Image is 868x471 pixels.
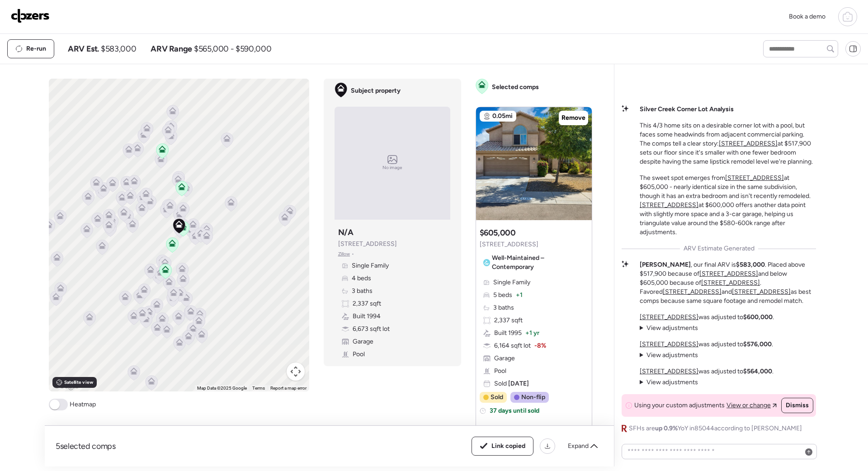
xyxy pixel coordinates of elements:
p: was adjusted to . [640,367,774,376]
span: Non-flip [521,393,545,402]
span: Dismiss [786,401,809,410]
span: 2,337 sqft [353,299,381,308]
span: Well-Maintained – Contemporary [492,254,585,272]
span: 2,337 sqft [494,316,523,325]
img: Logo [11,9,50,23]
strong: $576,000 [743,340,772,348]
a: [STREET_ADDRESS] [640,340,698,348]
p: , our final ARV is . Placed above $517,900 because of and below $605,000 because of . Favored and... [640,260,816,306]
span: SFHs are YoY in 85044 according to [PERSON_NAME] [629,424,802,433]
a: [STREET_ADDRESS] [663,288,722,296]
span: up 0.9% [655,424,678,432]
span: • [352,250,354,258]
span: [STREET_ADDRESS] [480,240,538,249]
strong: $600,000 [743,313,773,321]
summary: View adjustments [640,324,698,333]
span: 37 days until sold [490,406,539,415]
span: 0.05mi [492,112,513,121]
span: $583,000 [101,43,136,54]
span: Map Data ©2025 Google [197,386,247,391]
span: Expand [568,442,589,451]
summary: View adjustments [640,378,698,387]
a: [STREET_ADDRESS] [640,367,698,375]
a: [STREET_ADDRESS] [640,201,698,209]
strong: $564,000 [743,367,772,375]
span: Zillow [338,250,350,258]
span: Built 1994 [353,312,381,321]
span: ARV Estimate Generated [684,244,755,253]
strong: Silver Creek Corner Lot Analysis [640,105,734,113]
span: 6,673 sqft lot [353,325,390,334]
summary: View adjustments [640,351,698,360]
span: [DATE] [507,380,529,387]
a: [STREET_ADDRESS] [699,270,758,278]
p: The sweet spot emerges from at $605,000 - nearly identical size in the same subdivision, though i... [640,174,816,237]
span: Link copied [491,442,525,451]
span: Garage [494,354,515,363]
a: [STREET_ADDRESS] [732,288,791,296]
h3: $605,000 [480,227,516,238]
span: ARV Range [151,43,192,54]
span: Selected comps [492,83,539,92]
span: Pool [353,350,365,359]
span: + 1 [516,291,523,300]
a: Open this area in Google Maps (opens a new window) [51,380,81,391]
span: Subject property [351,86,401,95]
p: This 4/3 home sits on a desirable corner lot with a pool, but faces some headwinds from adjacent ... [640,121,816,166]
span: 3 baths [352,287,373,296]
span: [STREET_ADDRESS] [338,240,397,249]
span: No image [382,164,402,171]
a: Terms (opens in new tab) [252,386,265,391]
span: Sold [491,393,503,402]
p: was adjusted to . [640,340,773,349]
span: 6,164 sqft lot [494,341,531,350]
a: [STREET_ADDRESS] [725,174,784,182]
a: Report a map error [270,386,307,391]
span: Single Family [493,278,530,287]
span: Book a demo [789,13,826,20]
span: 3 baths [493,303,514,312]
a: [STREET_ADDRESS] [719,140,778,147]
h3: N/A [338,227,354,238]
p: was adjusted to . [640,313,774,322]
span: -8% [534,341,546,350]
button: Map camera controls [287,363,305,381]
span: Remove [561,113,585,122]
img: Google [51,380,81,391]
a: View or change [726,401,777,410]
span: + 1 yr [525,329,539,338]
span: Using your custom adjustments [634,401,725,410]
span: View adjustments [646,324,698,332]
strong: [PERSON_NAME] [640,261,691,268]
span: Single Family [352,261,389,270]
span: Sold [494,379,529,388]
a: [STREET_ADDRESS] [640,313,698,321]
span: View adjustments [646,378,698,386]
span: Built 1995 [494,329,522,338]
span: Garage [353,337,373,346]
span: Re-run [26,44,46,53]
span: Satellite view [64,379,93,386]
span: 5 beds [493,291,512,300]
span: View adjustments [646,351,698,359]
span: ARV Est. [68,43,99,54]
span: 5 selected comps [56,441,116,452]
span: Heatmap [70,400,96,409]
span: Pool [494,367,506,376]
strong: $583,000 [736,261,765,268]
span: $565,000 - $590,000 [194,43,271,54]
span: 4 beds [352,274,371,283]
span: View or change [726,401,771,410]
a: [STREET_ADDRESS] [701,279,760,287]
